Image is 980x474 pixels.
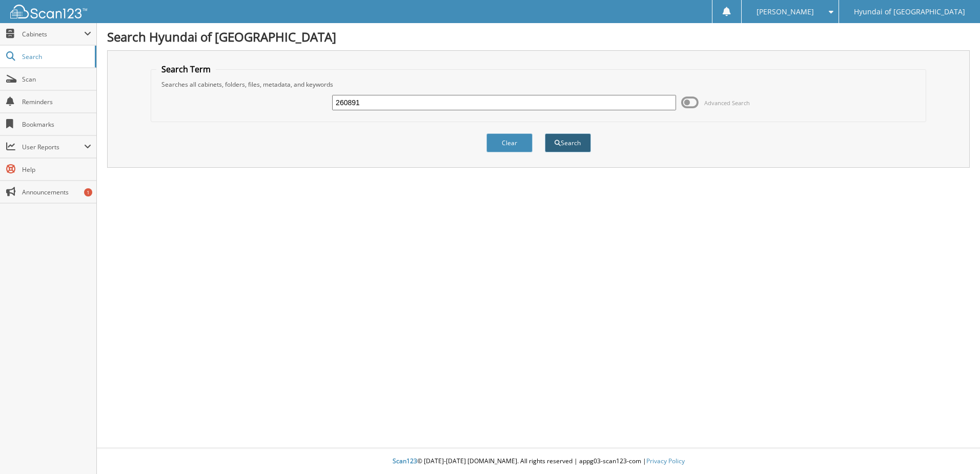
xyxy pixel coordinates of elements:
[22,165,91,174] span: Help
[22,188,91,196] span: Announcements
[545,133,591,152] button: Search
[22,97,91,106] span: Reminders
[929,425,980,474] iframe: Chat Widget
[22,75,91,84] span: Scan
[22,120,91,129] span: Bookmarks
[97,449,980,474] div: © [DATE]-[DATE] [DOMAIN_NAME]. All rights reserved | appg03-scan123-com |
[22,143,84,151] span: User Reports
[22,52,90,61] span: Search
[704,99,750,107] span: Advanced Search
[486,133,533,152] button: Clear
[107,28,970,45] h1: Search Hyundai of [GEOGRAPHIC_DATA]
[84,188,92,196] div: 1
[854,9,965,15] span: Hyundai of [GEOGRAPHIC_DATA]
[393,457,417,465] span: Scan123
[156,80,921,89] div: Searches all cabinets, folders, files, metadata, and keywords
[757,9,814,15] span: [PERSON_NAME]
[10,5,87,18] img: scan123-logo-white.svg
[156,64,216,75] legend: Search Term
[646,457,685,465] a: Privacy Policy
[22,30,84,38] span: Cabinets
